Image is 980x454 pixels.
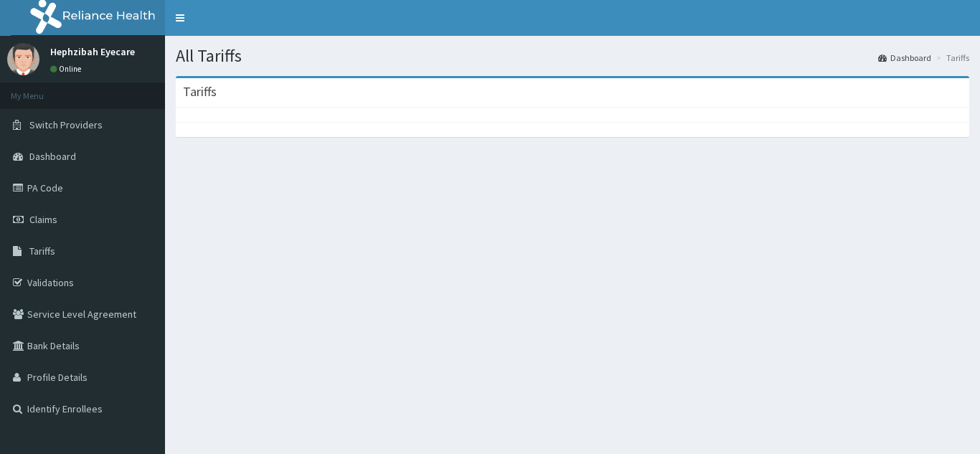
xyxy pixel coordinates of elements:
[176,47,969,65] h1: All Tariffs
[29,150,76,163] span: Dashboard
[50,47,135,57] p: Hephzibah Eyecare
[183,85,217,98] h3: Tariffs
[50,64,85,74] a: Online
[878,52,931,64] a: Dashboard
[29,245,55,257] span: Tariffs
[7,43,39,75] img: User Image
[29,118,103,131] span: Switch Providers
[29,213,57,226] span: Claims
[933,52,969,64] li: Tariffs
